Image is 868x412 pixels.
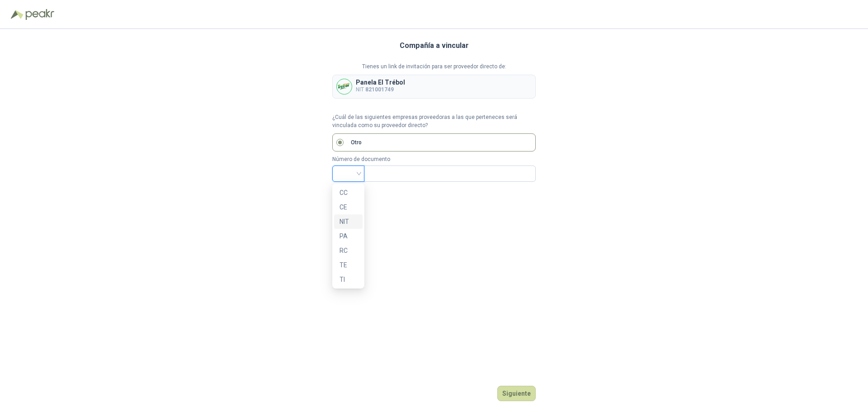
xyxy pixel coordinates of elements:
[340,260,357,270] div: TE
[334,229,363,243] div: PA
[337,79,352,94] img: Company Logo
[400,40,469,52] h3: Compañía a vincular
[334,243,363,258] div: RC
[365,86,394,93] b: 821001749
[25,9,54,20] img: Peakr
[332,113,536,130] p: ¿Cuál de las siguientes empresas proveedoras a las que perteneces será vinculada como su proveedo...
[351,138,362,147] p: Otro
[340,202,357,212] div: CE
[340,246,357,256] div: RC
[356,85,405,94] p: NIT
[332,62,536,71] p: Tienes un link de invitación para ser proveedor directo de:
[340,275,357,284] div: TI
[334,258,363,272] div: TE
[11,10,24,19] img: Logo
[334,200,363,214] div: CE
[334,272,363,287] div: TI
[332,155,536,164] p: Número de documento
[340,217,357,227] div: NIT
[497,386,536,401] button: Siguiente
[334,185,363,200] div: CC
[340,188,357,198] div: CC
[340,231,357,241] div: PA
[356,79,405,85] p: Panela El Trébol
[334,214,363,229] div: NIT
